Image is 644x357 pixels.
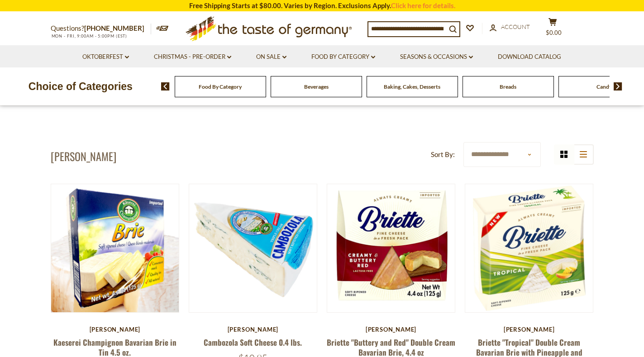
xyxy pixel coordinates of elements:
a: Oktoberfest [82,52,129,62]
a: Baking, Cakes, Desserts [384,83,440,90]
div: [PERSON_NAME] [189,326,318,333]
a: Beverages [304,83,329,90]
a: Food By Category [311,52,375,62]
label: Sort By: [431,149,455,160]
a: Account [490,22,530,32]
img: previous arrow [161,82,170,90]
a: Christmas - PRE-ORDER [154,52,231,62]
img: next arrow [614,82,622,90]
a: Seasons & Occasions [400,52,473,62]
img: Kaeserei [51,184,179,312]
span: Account [501,23,530,30]
a: Candy [596,83,612,90]
div: [PERSON_NAME] [465,326,594,333]
a: Click here for details. [391,1,455,10]
a: Download Catalog [498,52,561,62]
h1: [PERSON_NAME] [51,149,116,163]
div: [PERSON_NAME] [51,326,180,333]
span: MON - FRI, 9:00AM - 5:00PM (EST) [51,33,128,38]
button: $0.00 [539,18,567,40]
div: [PERSON_NAME] [327,326,456,333]
a: [PHONE_NUMBER] [84,24,144,32]
img: Briette [465,184,593,312]
p: Questions? [51,23,151,34]
a: On Sale [256,52,286,62]
a: Breads [500,83,516,90]
a: Food By Category [199,83,242,90]
img: Cambozola [189,184,317,312]
img: Briette [327,184,455,312]
span: $0.00 [546,29,562,36]
a: Cambozola Soft Cheese 0.4 lbs. [204,337,302,348]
